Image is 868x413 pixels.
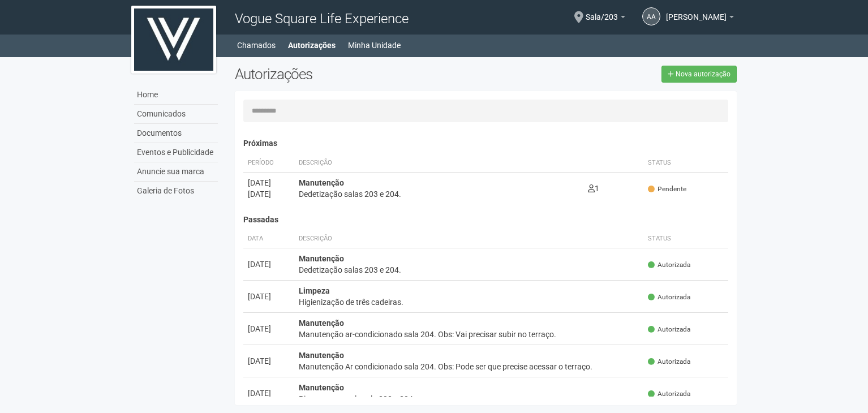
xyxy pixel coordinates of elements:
a: Chamados [237,37,276,53]
div: Dedetização salas 203 e 204. [299,188,578,200]
a: Sala/203 [586,14,625,23]
span: Nova autorização [676,70,731,78]
div: Dedetização salas 203 e 204. [299,264,639,276]
div: Manutenção Ar condicionado sala 204. Obs: Pode ser que precise acessar o terraço. [299,361,639,372]
div: [DATE] [248,388,290,399]
strong: Manutenção [299,319,344,328]
span: Autorizada [648,292,690,302]
strong: Manutenção [299,254,344,263]
div: [DATE] [248,259,290,270]
th: Descrição [294,230,643,248]
div: [DATE] [248,291,290,302]
h4: Passadas [243,216,728,224]
th: Descrição [294,154,583,173]
span: Autorizada [648,260,690,270]
a: Eventos e Publicidade [134,143,218,162]
h2: Autorizações [235,66,477,83]
a: Documentos [134,124,218,143]
h4: Próximas [243,139,728,148]
div: [DATE] [248,323,290,334]
span: Autorizada [648,389,690,399]
a: Minha Unidade [348,37,401,53]
span: Aline Abondante [666,2,727,21]
span: 1 [588,184,599,193]
img: logo.jpg [131,6,216,74]
span: Autorizada [648,325,690,334]
strong: Limpeza [299,286,330,295]
span: Sala/203 [586,2,618,21]
strong: Manutenção [299,383,344,392]
th: Data [243,230,294,248]
div: Pintura em geral - sala 203 e 204. [299,393,639,405]
div: [DATE] [248,177,290,188]
div: Higienização de três cadeiras. [299,296,639,308]
th: Período [243,154,294,173]
a: Galeria de Fotos [134,182,218,200]
span: Autorizada [648,357,690,367]
a: Home [134,85,218,105]
a: Anuncie sua marca [134,162,218,182]
a: Autorizações [288,37,336,53]
span: Pendente [648,184,686,194]
th: Status [643,230,728,248]
a: Comunicados [134,105,218,124]
a: [PERSON_NAME] [666,14,734,23]
span: Vogue Square Life Experience [235,11,409,27]
strong: Manutenção [299,178,344,187]
strong: Manutenção [299,351,344,360]
div: Manutenção ar-condicionado sala 204. Obs: Vai precisar subir no terraço. [299,329,639,340]
a: Nova autorização [661,66,737,83]
div: [DATE] [248,188,290,200]
a: AA [642,7,660,25]
th: Status [643,154,728,173]
div: [DATE] [248,355,290,367]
